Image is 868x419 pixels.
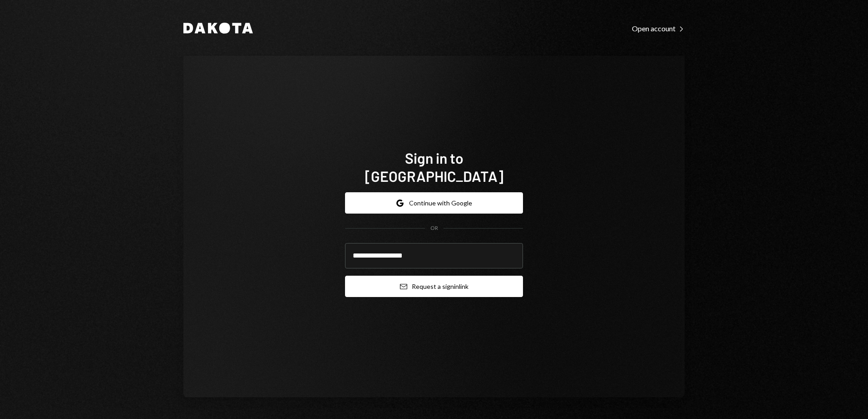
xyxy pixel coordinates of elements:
[430,224,438,232] div: OR
[632,23,685,33] a: Open account
[632,24,685,33] div: Open account
[345,192,523,214] button: Continue with Google
[345,149,523,185] h1: Sign in to [GEOGRAPHIC_DATA]
[345,276,523,297] button: Request a signinlink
